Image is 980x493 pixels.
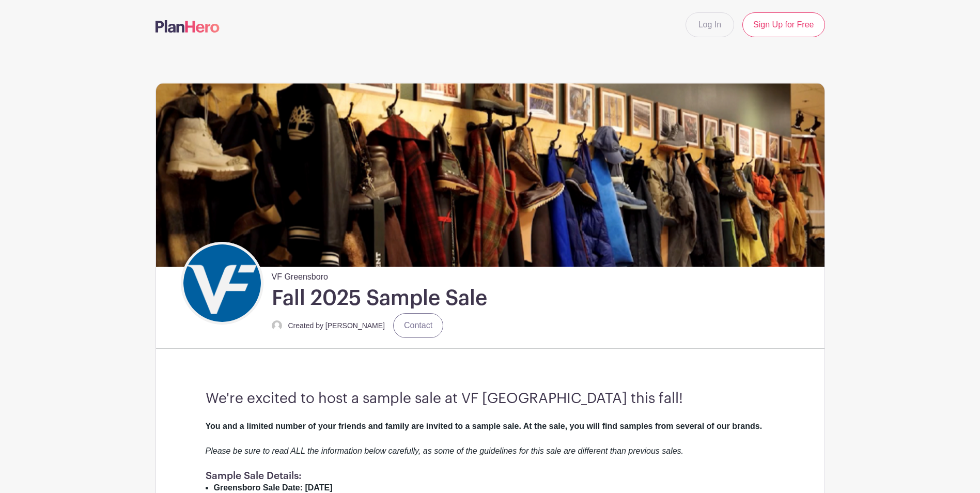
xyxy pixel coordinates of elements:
[183,244,261,322] img: VF_Icon_FullColor_CMYK-small.png
[206,422,763,430] strong: You and a limited number of your friends and family are invited to a sample sale. At the sale, yo...
[393,313,443,338] a: Contact
[155,20,220,33] img: logo-507f7623f17ff9eddc593b1ce0a138ce2505c220e1c5a4e2b4648c50719b7d32.svg
[206,470,775,482] h1: Sample Sale Details:
[272,285,487,311] h1: Fall 2025 Sample Sale
[742,12,825,37] a: Sign Up for Free
[206,390,775,408] h3: We're excited to host a sample sale at VF [GEOGRAPHIC_DATA] this fall!
[156,83,825,267] img: Sample%20Sale.png
[214,483,333,492] strong: Greensboro Sale Date: [DATE]
[272,320,282,331] img: default-ce2991bfa6775e67f084385cd625a349d9dcbb7a52a09fb2fda1e96e2d18dcdb.png
[288,321,385,330] small: Created by [PERSON_NAME]
[206,446,684,455] em: Please be sure to read ALL the information below carefully, as some of the guidelines for this sa...
[272,267,328,283] span: VF Greensboro
[686,12,734,37] a: Log In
